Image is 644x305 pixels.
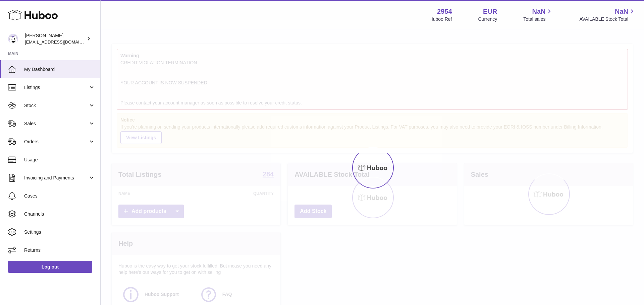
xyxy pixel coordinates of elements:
[24,84,88,91] span: Listings
[579,7,636,22] a: NaN AVAILABLE Stock Total
[483,7,497,16] strong: EUR
[532,7,545,16] span: NaN
[24,157,95,163] span: Usage
[24,229,95,235] span: Settings
[430,16,452,22] div: Huboo Ref
[24,121,88,127] span: Sales
[24,102,88,109] span: Stock
[523,7,553,22] a: NaN Total sales
[8,261,92,273] a: Log out
[24,66,95,73] span: My Dashboard
[24,139,88,145] span: Orders
[523,16,553,22] span: Total sales
[25,32,85,45] div: [PERSON_NAME]
[24,211,95,217] span: Channels
[25,39,99,45] span: [EMAIL_ADDRESS][DOMAIN_NAME]
[478,16,497,22] div: Currency
[24,175,88,181] span: Invoicing and Payments
[437,7,452,16] strong: 2954
[615,7,628,16] span: NaN
[579,16,636,22] span: AVAILABLE Stock Total
[8,34,18,44] img: internalAdmin-2954@internal.huboo.com
[24,193,95,199] span: Cases
[24,247,95,253] span: Returns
